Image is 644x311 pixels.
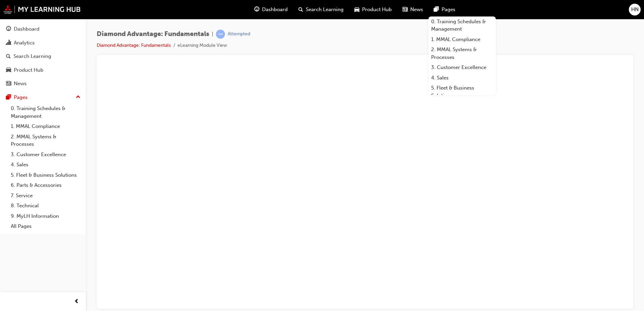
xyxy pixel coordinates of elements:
a: Diamond Advantage: Fundamentals [97,42,171,48]
a: All Pages [8,221,83,232]
a: 3. Customer Excellence [8,149,83,160]
a: Product Hub [3,64,83,76]
div: Product Hub [14,66,43,74]
li: eLearning Module View [178,42,227,49]
a: Search Learning [3,50,83,63]
span: prev-icon [74,298,79,306]
span: Pages [442,6,455,13]
a: 2. MMAL Systems & Processes [428,44,496,62]
span: learningRecordVerb_ATTEMPT-icon [216,30,225,39]
a: 6. Parts & Accessories [8,180,83,191]
a: Analytics [3,37,83,49]
button: DashboardAnalyticsSearch LearningProduct HubNews [3,22,83,91]
div: Search Learning [13,53,51,60]
a: 0. Training Schedules & Management [8,103,83,121]
span: Search Learning [306,6,344,13]
span: chart-icon [6,40,11,46]
span: search-icon [298,5,303,14]
span: Diamond Advantage: Fundamentals [97,30,209,38]
span: guage-icon [6,26,11,32]
a: 8. Technical [8,201,83,211]
a: search-iconSearch Learning [293,3,349,16]
a: 4. Sales [8,160,83,170]
img: mmal [3,5,81,14]
span: guage-icon [254,5,259,14]
a: 5. Fleet & Business Solutions [8,170,83,180]
span: | [212,30,213,38]
div: Dashboard [14,25,39,33]
button: HN [629,4,641,15]
a: car-iconProduct Hub [349,3,397,16]
button: Pages [3,91,83,104]
span: news-icon [6,81,11,87]
a: 0. Training Schedules & Management [428,16,496,34]
span: Product Hub [362,6,392,13]
span: news-icon [402,5,408,14]
span: car-icon [354,5,359,14]
a: Dashboard [3,23,83,35]
div: News [14,80,27,88]
a: 7. Service [8,191,83,201]
a: 1. MMAL Compliance [428,34,496,45]
a: 9. MyLH Information [8,211,83,221]
span: Dashboard [262,6,288,13]
a: News [3,77,83,90]
a: 2. MMAL Systems & Processes [8,132,83,149]
span: News [410,6,423,13]
a: 1. MMAL Compliance [8,121,83,132]
div: Attempted [228,31,250,37]
a: 4. Sales [428,73,496,83]
a: guage-iconDashboard [249,3,293,16]
div: Analytics [14,39,35,47]
span: search-icon [6,54,11,60]
a: 5. Fleet & Business Solutions [428,83,496,101]
a: pages-iconPages [428,3,461,16]
span: HN [631,6,639,13]
span: pages-icon [434,5,439,14]
span: pages-icon [6,95,11,101]
span: up-icon [76,93,80,102]
a: news-iconNews [397,3,428,16]
div: Pages [14,94,28,101]
span: car-icon [6,67,11,73]
a: 3. Customer Excellence [428,62,496,73]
